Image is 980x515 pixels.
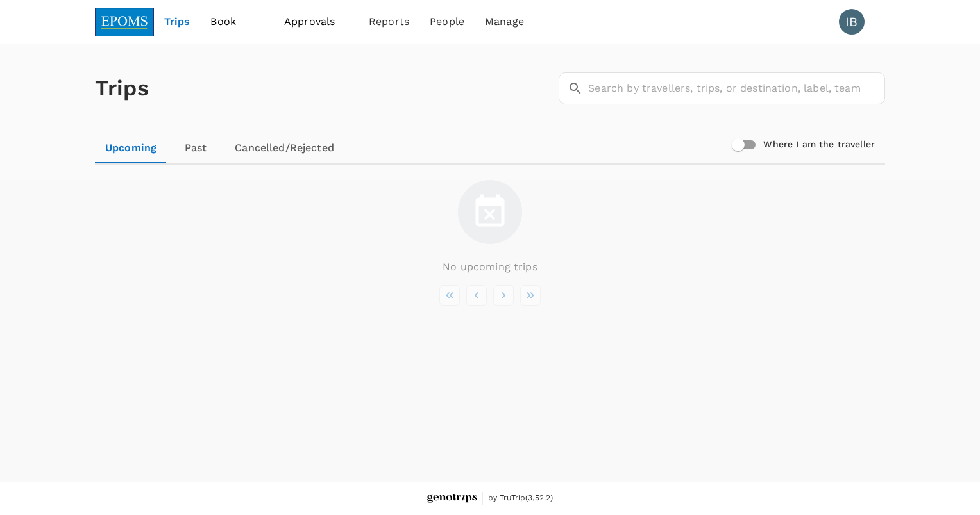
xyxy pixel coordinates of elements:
a: Upcoming [95,133,167,163]
span: People [430,14,464,29]
img: Genotrips - EPOMS [427,494,477,503]
nav: pagination navigation [436,285,544,306]
h1: Trips [95,44,149,133]
div: IB [839,9,865,35]
span: Book [210,14,236,29]
h6: Where I am the traveller [763,138,875,152]
a: Past [167,133,224,163]
img: EPOMS SDN BHD [95,8,154,36]
a: Cancelled/Rejected [224,133,344,163]
span: Manage [485,14,524,29]
span: Reports [369,14,409,29]
span: by TruTrip ( 3.52.2 ) [488,492,553,505]
input: Search by travellers, trips, or destination, label, team [588,72,885,104]
span: Trips [164,14,190,29]
p: No upcoming trips [443,259,537,275]
span: Approvals [284,14,348,29]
